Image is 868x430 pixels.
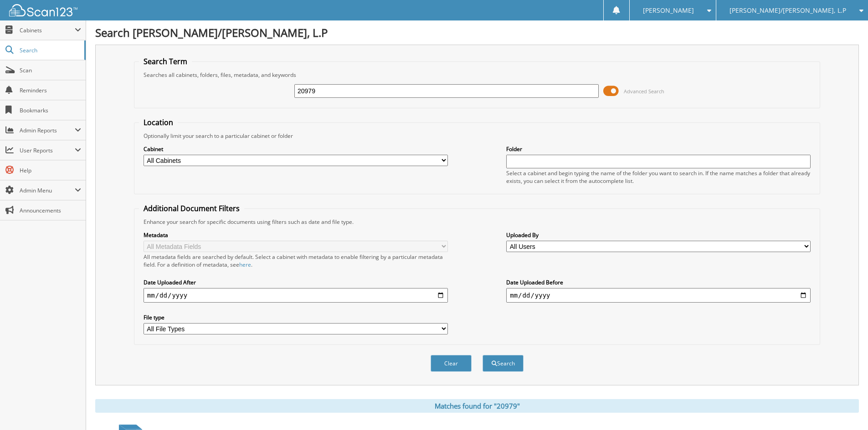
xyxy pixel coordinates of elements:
input: end [506,288,811,303]
label: Cabinet [144,145,448,153]
div: Select a cabinet and begin typing the name of the folder you want to search in. If the name match... [506,169,811,185]
label: Date Uploaded Before [506,278,811,286]
a: here [239,261,251,268]
span: Scan [20,66,81,74]
span: [PERSON_NAME] [643,8,694,13]
span: User Reports [20,147,75,154]
span: Help [20,167,81,174]
h1: Search [PERSON_NAME]/[PERSON_NAME], L.P [95,25,859,40]
div: Optionally limit your search to a particular cabinet or folder [139,132,815,140]
input: start [144,288,448,303]
label: File type [144,314,448,321]
span: Search [20,46,80,54]
span: Admin Reports [20,126,75,134]
div: Matches found for "20979" [95,399,859,413]
span: Reminders [20,86,81,94]
span: Announcements [20,207,81,214]
label: Date Uploaded After [144,278,448,286]
button: Search [483,355,524,372]
div: Searches all cabinets, folders, files, metadata, and keywords [139,71,815,79]
div: Enhance your search for specific documents using filters such as date and file type. [139,218,815,226]
label: Folder [506,145,811,153]
label: Metadata [144,231,448,239]
img: scan123-logo-white.svg [9,4,77,16]
span: Advanced Search [624,88,664,95]
span: Admin Menu [20,187,75,194]
legend: Search Term [139,56,192,66]
span: Bookmarks [20,106,81,114]
div: All metadata fields are searched by default. Select a cabinet with metadata to enable filtering b... [144,253,448,268]
legend: Additional Document Filters [139,203,244,213]
button: Clear [431,355,472,372]
span: [PERSON_NAME]/[PERSON_NAME], L.P [729,8,846,13]
legend: Location [139,117,178,127]
span: Cabinets [20,26,75,34]
label: Uploaded By [506,231,811,239]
